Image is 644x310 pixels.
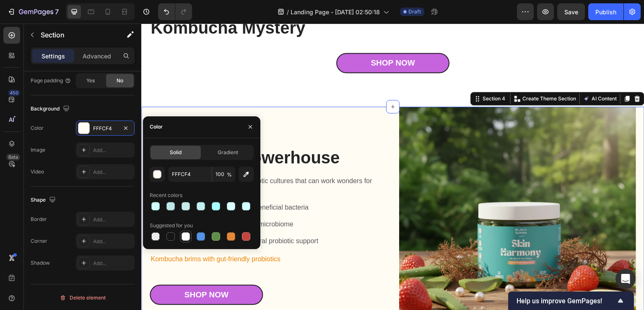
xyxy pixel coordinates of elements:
[31,168,44,176] div: Video
[31,124,44,132] div: Color
[8,122,232,146] h2: Gut Health Powerhouse
[83,52,111,60] p: Advanced
[93,238,132,245] div: Add...
[9,231,231,240] p: Kombucha brims with gut-friendly probiotics
[408,8,421,16] span: Draft
[18,196,177,206] p: Probiotics maintain a healthy gut microbiome
[31,103,71,115] div: Background
[41,30,109,40] p: Section
[557,3,585,20] button: Save
[588,3,623,20] button: Publish
[8,89,20,96] div: 450
[150,222,193,229] div: Suggested for you
[195,29,308,50] a: Shop Now
[229,34,273,45] div: Shop Now
[340,71,366,79] div: Section 4
[381,71,435,79] p: Create Theme Section
[615,269,636,289] div: Open Intercom Messenger
[517,297,615,305] span: Help us improve GemPages!
[3,3,62,20] button: 7
[18,213,177,223] p: Drinking kombucha provides natural probiotic support
[150,123,163,131] div: Color
[168,167,212,182] input: Eg: FFFFFF
[117,77,123,84] span: No
[60,293,106,303] div: Delete element
[9,153,231,171] p: Kombucha is teeming with live probiotic cultures that can work wonders for gut health.
[55,7,59,17] p: 7
[440,70,477,80] button: AI Content
[31,215,47,223] div: Border
[287,8,289,16] span: /
[93,168,132,176] div: Add...
[218,149,238,156] span: Gradient
[517,296,626,306] button: Show survey - Help us improve GemPages!
[31,77,71,84] div: Page padding
[86,77,95,84] span: Yes
[8,261,122,282] a: Shop Now
[31,259,50,267] div: Shadow
[564,8,578,16] span: Save
[141,24,644,310] iframe: Design area
[93,147,132,154] div: Add...
[93,216,132,223] div: Add...
[31,146,45,154] div: Image
[42,52,65,60] p: Settings
[158,3,192,20] div: Undo/Redo
[31,291,135,305] button: Delete element
[18,179,177,189] p: Fermentation cultivates diverse beneficial bacteria
[93,260,132,267] div: Add...
[595,8,616,16] div: Publish
[291,8,380,16] span: Landing Page - [DATE] 02:50:18
[93,125,117,132] div: FFFCF4
[31,237,47,245] div: Corner
[43,266,87,277] div: Shop Now
[170,149,182,156] span: Solid
[6,154,20,160] div: Beta
[31,194,57,206] div: Shape
[150,192,182,199] div: Recent colors
[227,171,232,179] span: %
